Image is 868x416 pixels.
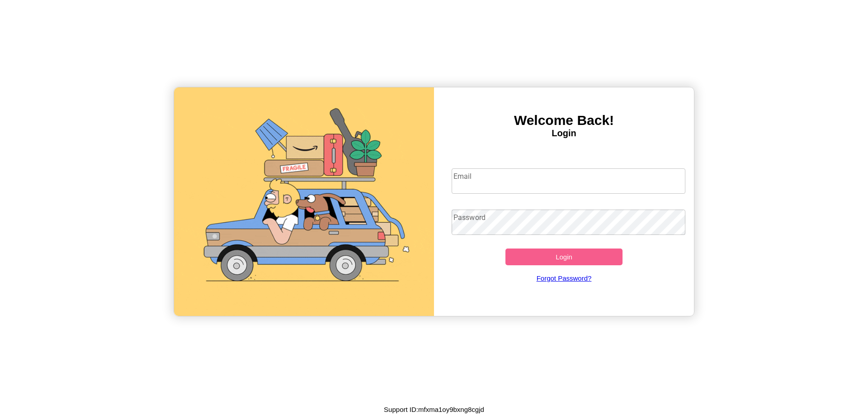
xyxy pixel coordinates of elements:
[434,113,694,128] h3: Welcome Back!
[384,403,484,416] p: Support ID: mfxma1oy9bxng8cgjd
[505,249,623,265] button: Login
[447,265,681,291] a: Forgot Password?
[434,128,694,139] h4: Login
[174,87,434,316] img: gif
